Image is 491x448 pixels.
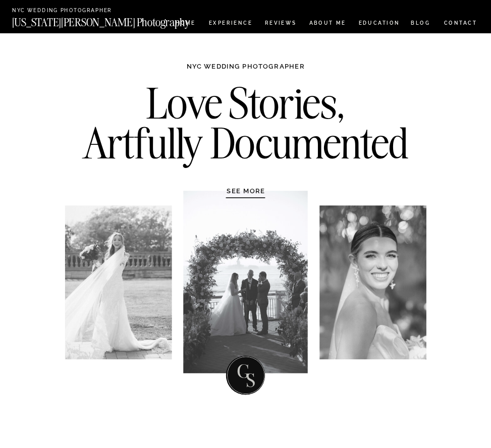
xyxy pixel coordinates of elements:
[12,17,217,24] a: [US_STATE][PERSON_NAME] Photography
[209,21,252,28] a: Experience
[74,83,417,169] h2: Love Stories, Artfully Documented
[12,8,135,14] a: NYC Wedding Photographer
[444,19,477,28] a: CONTACT
[169,62,322,78] h1: NYC WEDDING PHOTOGRAPHER
[358,21,401,28] a: EDUCATION
[265,21,296,28] a: REVIEWS
[207,187,285,195] a: SEE MORE
[309,21,346,28] a: ABOUT ME
[411,21,430,28] a: BLOG
[174,21,197,28] a: HOME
